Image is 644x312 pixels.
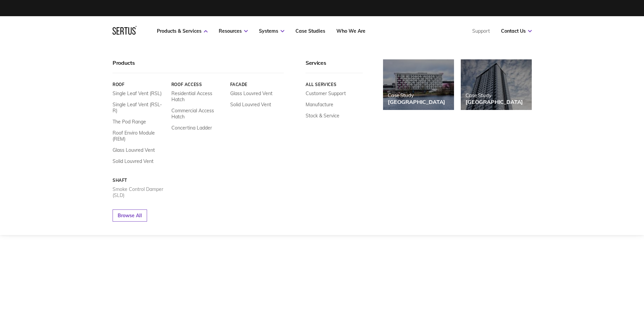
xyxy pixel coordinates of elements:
a: Roof Enviro Module (REM) [113,130,166,142]
a: Solid Louvred Vent [113,158,153,164]
a: All services [306,82,363,87]
a: Contact Us [501,28,532,34]
a: Roof Access [171,82,225,87]
a: Systems [259,28,284,34]
a: Commercial Access Hatch [171,108,225,120]
a: Shaft [113,178,166,183]
a: Case Study[GEOGRAPHIC_DATA] [461,59,532,110]
a: Smoke Control Damper (SLD) [113,186,166,198]
a: Stock & Service [306,113,339,119]
a: Manufacture [306,102,333,108]
a: Concertina Ladder [171,125,212,131]
a: Who We Are [336,28,365,34]
a: Case Studies [295,28,325,34]
a: Products & Services [157,28,208,34]
div: Products [113,59,284,73]
a: Roof [113,82,166,87]
a: Browse All [113,209,147,222]
div: [GEOGRAPHIC_DATA] [466,98,523,105]
div: [GEOGRAPHIC_DATA] [388,98,445,105]
a: Residential Access Hatch [171,90,225,103]
div: Case Study [388,92,445,98]
a: Case Study[GEOGRAPHIC_DATA] [383,59,454,110]
div: Case Study [466,92,523,98]
div: Services [306,59,363,73]
a: Solid Louvred Vent [230,102,271,108]
a: Glass Louvred Vent [113,147,155,153]
a: Glass Louvred Vent [230,90,272,96]
a: Customer Support [306,90,346,96]
a: Single Leaf Vent (RSL-R) [113,102,166,114]
a: The Pod Range [113,119,146,125]
a: Single Leaf Vent (RSL) [113,90,162,96]
a: Support [472,28,490,34]
a: Facade [230,82,284,87]
a: Resources [219,28,248,34]
iframe: Chat Widget [522,234,644,312]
